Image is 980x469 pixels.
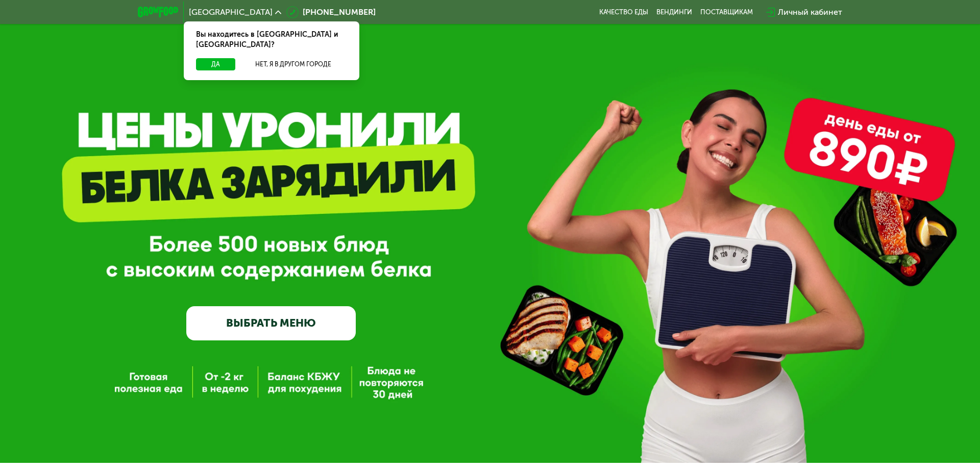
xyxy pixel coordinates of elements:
span: [GEOGRAPHIC_DATA] [189,8,273,16]
div: Вы находитесь в [GEOGRAPHIC_DATA] и [GEOGRAPHIC_DATA]? [184,21,359,58]
a: Качество еды [599,8,648,16]
a: ВЫБРАТЬ МЕНЮ [186,306,356,340]
div: поставщикам [700,8,753,16]
a: Вендинги [656,8,692,16]
div: Личный кабинет [778,6,842,18]
button: Да [196,58,235,70]
button: Нет, я в другом городе [239,58,347,70]
a: [PHONE_NUMBER] [286,6,376,18]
